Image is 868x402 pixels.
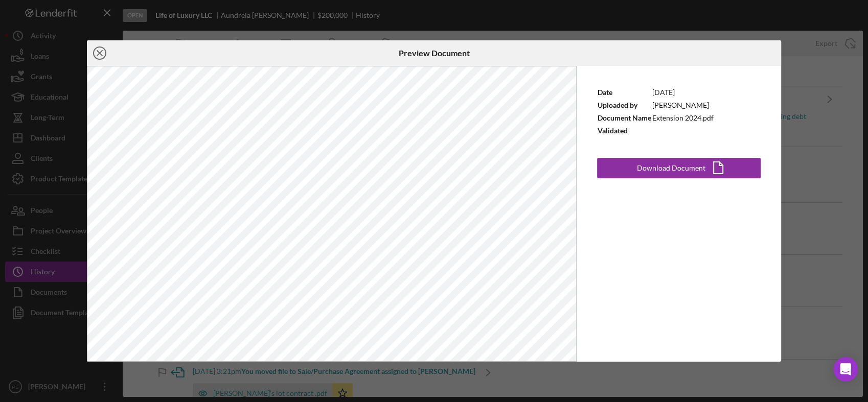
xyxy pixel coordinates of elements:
b: Date [598,88,612,97]
div: Open Intercom Messenger [833,357,858,382]
b: Uploaded by [598,101,637,109]
button: Download Document [597,158,761,178]
b: Document Name [598,113,651,122]
td: [PERSON_NAME] [652,99,714,112]
td: Extension 2024.pdf [652,112,714,125]
h6: Preview Document [398,49,469,58]
td: [DATE] [652,86,714,99]
b: Validated [598,126,628,135]
div: Download Document [637,158,705,178]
